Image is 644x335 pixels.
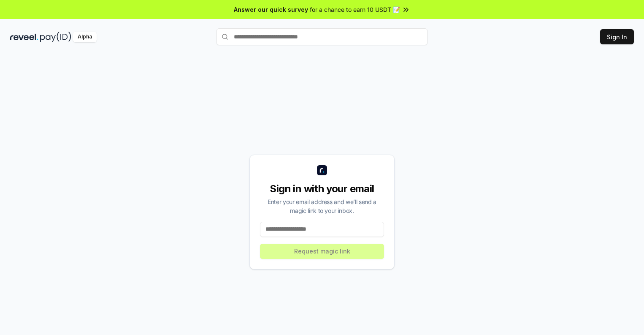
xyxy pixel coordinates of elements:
[10,32,38,42] img: reveel_dark
[40,32,71,42] img: pay_id
[310,5,400,14] span: for a chance to earn 10 USDT 📝
[260,197,384,215] div: Enter your email address and we’ll send a magic link to your inbox.
[600,29,634,44] button: Sign In
[234,5,308,14] span: Answer our quick survey
[260,182,384,196] div: Sign in with your email
[317,165,327,175] img: logo_small
[73,32,97,42] div: Alpha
